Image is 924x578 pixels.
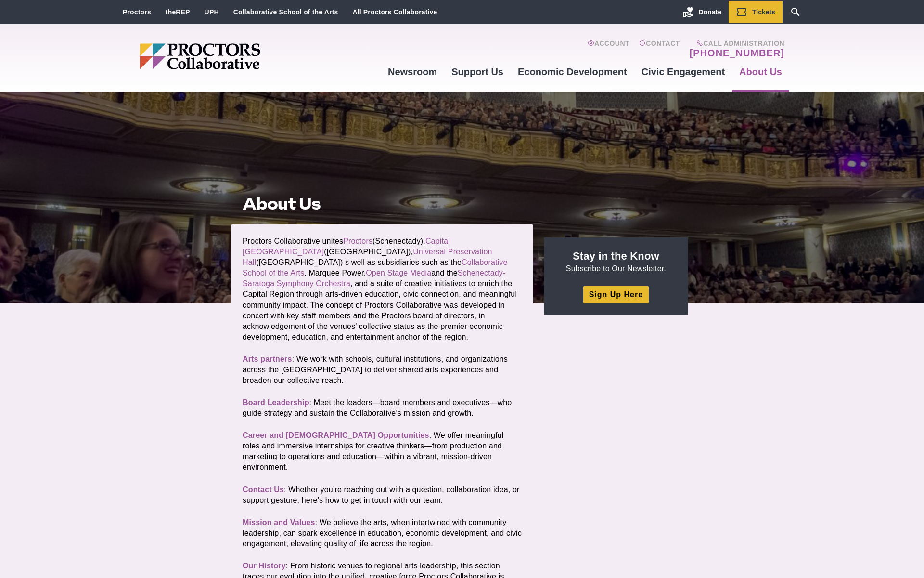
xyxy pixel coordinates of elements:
p: Subscribe to Our Newsletter. [555,249,677,274]
span: Donate [699,8,721,16]
a: All Proctors Collaborative [352,8,437,16]
a: Search [783,1,808,23]
a: Collaborative School of the Arts [233,8,338,16]
p: : We believe the arts, when intertwined with community leadership, can spark excellence in educat... [243,517,522,549]
a: Economic Development [511,59,634,85]
a: Contact [639,39,680,59]
a: Mission and Values [243,518,315,526]
span: Call Administration [687,39,784,47]
a: Proctors [343,237,372,245]
a: Donate [675,1,729,23]
a: Proctors [123,8,151,16]
a: Support Us [444,59,511,85]
a: Civic Engagement [634,59,732,85]
a: Our History [243,562,286,570]
p: Proctors Collaborative unites (Schenectady), ([GEOGRAPHIC_DATA]), ([GEOGRAPHIC_DATA]) s well as s... [243,236,522,342]
a: Open Stage Media [366,269,431,277]
h1: About Us [243,195,522,213]
p: : We work with schools, cultural institutions, and organizations across the [GEOGRAPHIC_DATA] to ... [243,354,522,386]
iframe: Advertisement [544,457,688,577]
a: Account [588,39,629,59]
a: UPH [205,8,219,16]
a: About Us [732,59,789,85]
iframe: Advertisement [544,327,688,447]
a: Board Leadership [243,398,309,407]
a: Career and [DEMOGRAPHIC_DATA] Opportunities [243,431,429,439]
p: : Meet the leaders—board members and executives—who guide strategy and sustain the Collaborative’... [243,397,522,419]
a: [PHONE_NUMBER] [690,47,784,59]
a: theREP [166,8,190,16]
span: Tickets [752,8,775,16]
a: Sign Up Here [583,286,649,303]
p: : We offer meaningful roles and immersive internships for creative thinkers—from production and m... [243,430,522,473]
strong: Stay in the Know [573,250,659,262]
img: Proctors logo [140,43,334,69]
a: Contact Us [243,486,284,494]
p: : Whether you’re reaching out with a question, collaboration idea, or support gesture, here’s how... [243,485,522,506]
a: Newsroom [381,59,444,85]
a: Tickets [729,1,783,23]
a: Arts partners [243,355,292,363]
